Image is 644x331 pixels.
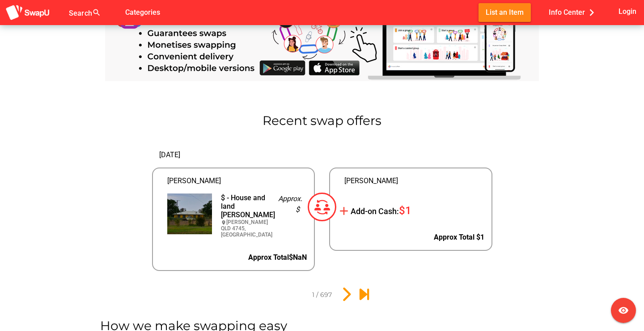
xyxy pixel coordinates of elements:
[221,219,272,238] div: [PERSON_NAME] QLD 4745, [GEOGRAPHIC_DATA]
[307,286,336,304] input: 1 / 697
[118,3,167,21] button: Categories
[356,285,373,303] button: 697
[289,253,307,262] span: $NaN
[549,5,598,20] span: Info Center
[248,253,307,262] span: Approx Total
[338,285,355,303] button: 2
[619,5,636,17] span: Login
[153,168,314,270] a: [PERSON_NAME]$ - House and land [PERSON_NAME][PERSON_NAME] QLD 4745, [GEOGRAPHIC_DATA]Approx. $Ap...
[152,142,315,168] div: [DATE]
[5,4,50,21] img: aSD8y5uGLpzPJLYTcYcjNu3laj1c05W5KWf0Ds+Za8uybjssssuu+yyyy677LKX2n+PWMSDJ9a87AAAAABJRU5ErkJggg==
[337,176,484,186] div: [PERSON_NAME]
[399,204,411,217] span: $1
[167,193,212,234] img: onelhandlnutcase%40gmail.com%2F535568f9-15f3-4909-9912-7d7dfae67103%2F17223532921000014844.jpg
[271,285,288,303] button: 1
[486,6,524,18] span: List an Item
[118,8,167,16] a: Categories
[618,305,629,316] i: visibility
[112,7,123,18] i: false
[617,3,639,20] button: Login
[271,186,307,245] div: Approx. $
[585,6,598,19] i: chevron_right
[479,3,531,21] button: List an Item
[542,3,606,21] button: Info Center
[289,285,306,303] button: 0
[308,193,336,221] img: Group%20110.svg
[160,176,307,186] div: [PERSON_NAME]
[351,206,399,216] span: Add-on Cash:
[221,193,264,219] div: $ - House and land [PERSON_NAME]
[221,220,226,225] i: location_on
[434,233,484,241] span: Approx Total $1
[337,204,351,218] i: add
[125,5,160,20] span: Categories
